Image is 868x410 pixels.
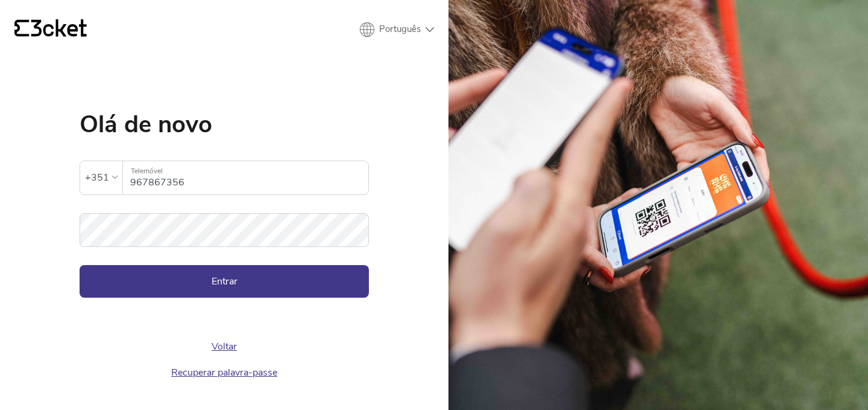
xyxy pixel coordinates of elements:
input: Telemóvel [130,161,368,194]
a: Recuperar palavra-passe [171,366,277,379]
div: +351 [85,168,109,187]
label: Telemóvel [123,161,368,181]
label: Palavra-passe [80,213,369,233]
button: Entrar [80,265,369,298]
h1: Olá de novo [80,112,369,136]
a: {' '} [14,19,87,40]
g: {' '} [14,20,29,37]
a: Voltar [212,340,237,353]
